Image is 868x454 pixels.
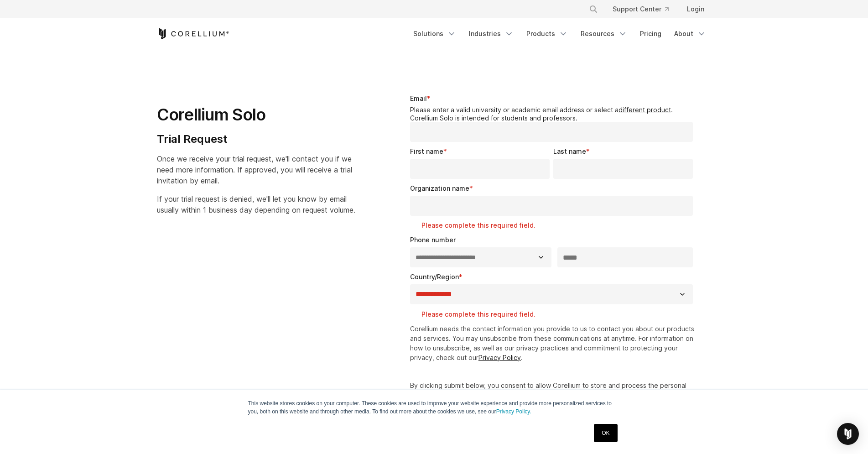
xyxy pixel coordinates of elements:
span: Phone number [410,236,456,244]
span: Once we receive your trial request, we'll contact you if we need more information. If approved, y... [157,154,352,185]
span: Last name [553,147,586,155]
a: Pricing [634,26,667,42]
label: Please complete this required field. [421,221,697,230]
a: Corellium Home [157,28,229,39]
legend: Please enter a valid university or academic email address or select a . Corellium Solo is intende... [410,106,697,122]
a: Resources [575,26,633,42]
a: Support Center [605,1,676,17]
div: Navigation Menu [408,26,712,42]
div: Navigation Menu [578,1,712,17]
a: OK [594,424,617,442]
div: Open Intercom Messenger [837,423,859,445]
a: Solutions [408,26,462,42]
h4: Trial Request [157,132,355,146]
a: Privacy Policy. [496,408,531,415]
span: Organization name [410,184,469,192]
button: Search [585,1,602,17]
p: Corellium needs the contact information you provide to us to contact you about our products and s... [410,324,697,362]
p: This website stores cookies on your computer. These cookies are used to improve your website expe... [248,399,620,416]
span: First name [410,147,443,155]
span: If your trial request is denied, we'll let you know by email usually within 1 business day depend... [157,194,355,214]
span: Email [410,94,427,102]
label: Please complete this required field. [421,310,697,319]
a: Products [521,26,573,42]
h1: Corellium Solo [157,104,355,125]
a: About [669,26,712,42]
span: Country/Region [410,273,459,281]
a: Industries [463,26,519,42]
p: By clicking submit below, you consent to allow Corellium to store and process the personal inform... [410,381,697,400]
a: Login [680,1,712,17]
a: Privacy Policy [478,354,521,361]
a: different product [619,106,671,114]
